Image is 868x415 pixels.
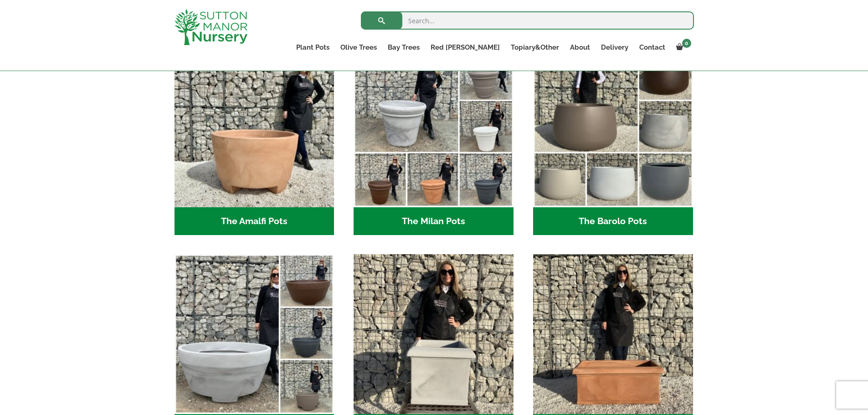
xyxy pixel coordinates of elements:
img: The Barolo Pots [533,47,693,207]
a: 0 [671,41,694,54]
a: About [565,41,596,54]
a: Topiary&Other [505,41,565,54]
input: Search... [361,11,694,30]
h2: The Amalfi Pots [175,207,334,236]
a: Olive Trees [335,41,382,54]
a: Contact [634,41,671,54]
a: Visit product category The Milan Pots [354,47,514,235]
a: Visit product category The Barolo Pots [533,47,693,235]
img: logo [175,9,247,45]
a: Plant Pots [291,41,335,54]
img: The Como Cube Pots 45 (All Colours) [354,254,514,414]
img: The Milan Pots [354,47,514,207]
img: The Capri Pots [175,254,334,414]
img: The Amalfi Pots [175,47,334,207]
h2: The Barolo Pots [533,207,693,236]
img: The Como Rectangle 90 (Colours) [533,254,693,414]
a: Delivery [596,41,634,54]
a: Bay Trees [382,41,425,54]
h2: The Milan Pots [354,207,514,236]
a: Red [PERSON_NAME] [425,41,505,54]
span: 0 [682,39,691,48]
a: Visit product category The Amalfi Pots [175,47,334,235]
